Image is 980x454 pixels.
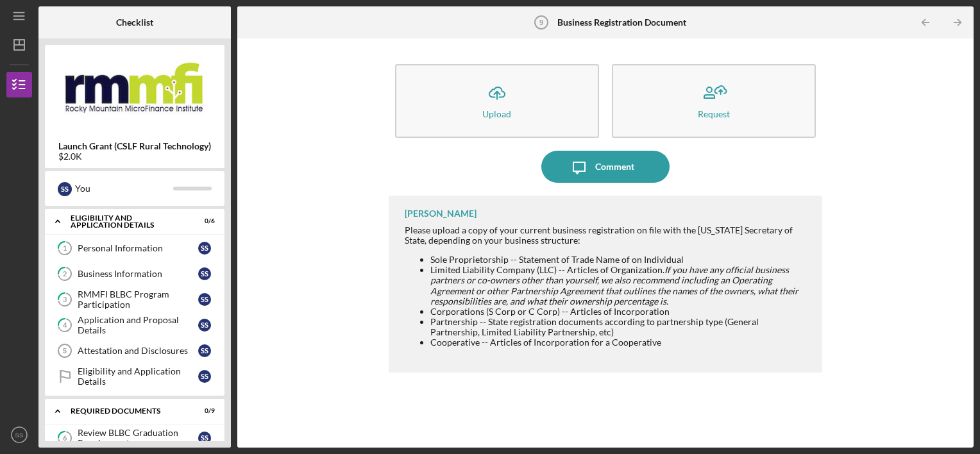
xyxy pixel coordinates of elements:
tspan: 1 [63,244,67,253]
tspan: 6 [63,434,67,442]
li: Limited Liability Company (LLC) -- Articles of Organization. [430,265,810,306]
div: S S [198,432,211,444]
div: RMMFI BLBC Program Participation [78,289,198,310]
div: You [75,178,173,199]
div: S S [58,182,72,196]
tspan: 9 [539,19,543,26]
tspan: 2 [63,270,67,278]
tspan: 4 [63,321,67,330]
div: Eligibility and Application Details [71,214,183,229]
button: Upload [395,64,599,138]
button: SS [6,422,32,448]
div: Attestation and Disclosures [78,346,198,356]
div: S S [198,370,211,383]
div: $2.0K [58,151,211,162]
button: Request [612,64,816,138]
div: Eligibility and Application Details [78,366,198,387]
div: Business Information [78,269,198,279]
li: Corporations (S Corp or C Corp) -- Articles of Incorporation [430,307,810,317]
div: 0 / 9 [192,407,215,415]
div: Please upload a copy of your current business registration on file with the [US_STATE] Secretary ... [405,225,810,348]
div: [PERSON_NAME] [405,208,477,219]
a: 2Business InformationSS [51,261,218,287]
div: Required Documents [71,407,183,415]
a: 6Review BLBC Graduation RequirementsSS [51,425,218,451]
tspan: 3 [63,296,67,304]
li: Partnership -- State registration documents according to partnership type (General Partnership, L... [430,317,810,337]
div: Personal Information [78,243,198,253]
div: S S [198,242,211,255]
li: Sole Proprietorship -- Statement of Trade Name of on Individual [430,255,810,265]
tspan: 5 [63,347,67,355]
div: 0 / 6 [192,217,215,225]
a: 1Personal InformationSS [51,235,218,261]
div: Comment [595,151,634,183]
a: Eligibility and Application DetailsSS [51,364,218,389]
div: Application and Proposal Details [78,315,198,335]
img: Product logo [45,51,224,128]
li: Cooperative -- Articles of Incorporation for a Cooperative [430,337,810,348]
b: Checklist [116,17,153,28]
div: Request [698,109,730,119]
div: Upload [482,109,511,119]
a: 3RMMFI BLBC Program ParticipationSS [51,287,218,312]
div: Review BLBC Graduation Requirements [78,428,198,448]
div: S S [198,293,211,306]
em: If you have any official business partners or co-owners other than yourself, we also recommend in... [430,264,798,306]
div: S S [198,344,211,357]
text: SS [15,432,24,439]
b: Launch Grant (CSLF Rural Technology) [58,141,211,151]
div: S S [198,319,211,332]
a: 5Attestation and DisclosuresSS [51,338,218,364]
a: 4Application and Proposal DetailsSS [51,312,218,338]
button: Comment [541,151,670,183]
b: Business Registration Document [557,17,686,28]
div: S S [198,267,211,280]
